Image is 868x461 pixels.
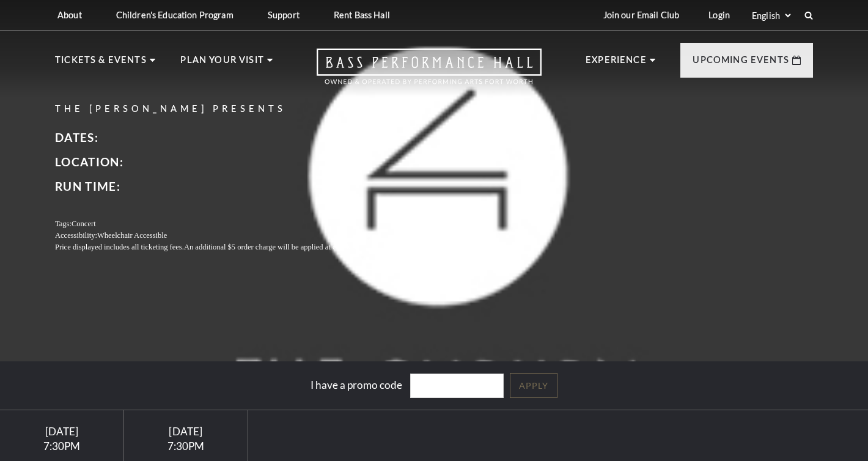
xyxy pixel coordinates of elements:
div: [DATE] [15,425,109,438]
p: About [57,10,82,20]
p: Tags: [55,218,391,230]
label: I have a promo code [311,378,402,391]
select: Select: [749,10,793,21]
div: 7:30PM [139,441,233,451]
span: Run Time: [55,179,120,193]
p: Children's Education Program [116,10,234,20]
div: [DATE] [139,425,233,438]
span: Location: [55,155,123,169]
p: Support [268,10,300,20]
p: Tickets & Events [55,53,147,75]
p: Price displayed includes all ticketing fees. [55,242,391,253]
span: Concert [72,219,96,228]
span: Wheelchair Accessible [97,231,167,240]
p: Upcoming Events [693,53,789,75]
p: The [PERSON_NAME] Presents [55,101,391,117]
p: Accessibility: [55,230,391,242]
div: 7:30PM [15,441,109,451]
p: Experience [586,53,647,75]
p: Plan Your Visit [180,53,264,75]
span: An additional $5 order charge will be applied at checkout. [184,243,362,251]
span: Dates: [55,130,98,144]
p: Rent Bass Hall [334,10,390,20]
